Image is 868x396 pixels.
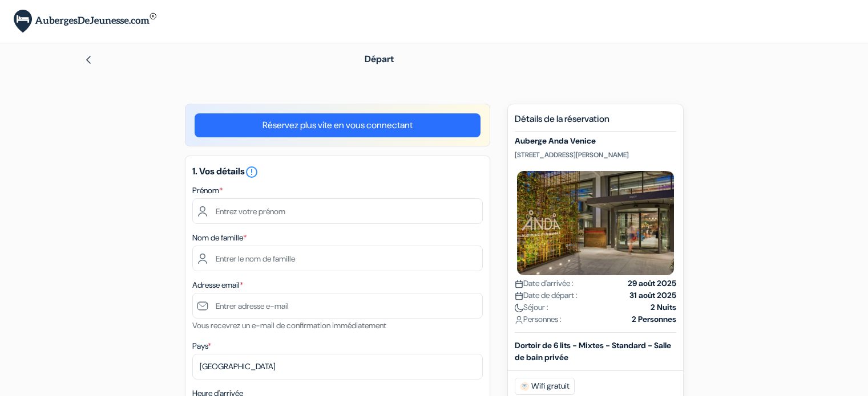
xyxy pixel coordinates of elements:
[515,313,562,325] span: Personnes :
[515,113,676,132] h5: Détails de la réservation
[515,292,523,300] img: calendar.svg
[365,53,394,65] span: Départ
[515,316,523,324] img: user_icon.svg
[14,10,156,33] img: AubergesDeJeunesse.com
[628,277,676,289] strong: 29 août 2025
[192,320,386,330] small: Vous recevrez un e-mail de confirmation immédiatement
[632,313,676,325] strong: 2 Personnes
[192,198,483,224] input: Entrez votre prénom
[520,382,529,391] img: free_wifi.svg
[515,289,578,301] span: Date de départ :
[192,246,483,271] input: Entrer le nom de famille
[629,289,676,301] strong: 31 août 2025
[515,304,523,312] img: moon.svg
[195,113,481,137] a: Réservez plus vite en vous connectant
[245,165,259,177] a: error_outline
[245,165,259,179] i: error_outline
[192,279,243,291] label: Adresse email
[515,136,676,146] h5: Auberge Anda Venice
[515,301,548,313] span: Séjour :
[515,150,676,160] p: [STREET_ADDRESS][PERSON_NAME]
[84,55,93,64] img: left_arrow.svg
[192,185,223,197] label: Prénom
[192,340,211,352] label: Pays
[515,280,523,288] img: calendar.svg
[515,340,671,362] b: Dortoir de 6 lits - Mixtes - Standard - Salle de bain privée
[192,293,483,319] input: Entrer adresse e-mail
[515,378,575,395] span: Wifi gratuit
[192,232,247,244] label: Nom de famille
[651,301,676,313] strong: 2 Nuits
[515,277,574,289] span: Date d'arrivée :
[192,165,483,179] h5: 1. Vos détails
